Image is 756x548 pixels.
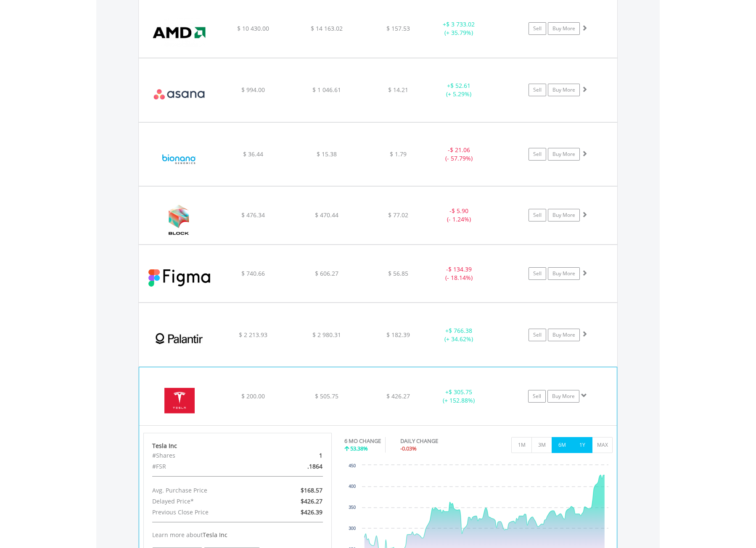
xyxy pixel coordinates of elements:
[449,327,472,335] span: $ 766.38
[349,464,356,468] text: 450
[531,437,552,453] button: 3M
[450,146,470,154] span: $ 21.06
[239,331,267,339] span: $ 2 213.93
[446,20,475,28] span: $ 3 733.02
[552,437,572,453] button: 6M
[350,445,368,452] span: 53.38%
[243,150,263,158] span: $ 36.44
[449,388,472,396] span: $ 305.75
[547,390,579,403] a: Buy More
[312,331,341,339] span: $ 2 980.31
[315,392,338,400] span: $ 505.75
[400,445,417,452] span: -0.03%
[237,24,269,32] span: $ 10 430.00
[529,329,546,341] a: Sell
[388,211,408,219] span: $ 77.02
[312,86,341,94] span: $ 1 046.61
[528,390,546,403] a: Sell
[529,22,546,35] a: Sell
[146,450,268,461] div: #Shares
[143,10,215,55] img: EQU.US.AMD.png
[241,392,265,400] span: $ 200.00
[450,82,471,90] span: $ 52.61
[427,265,491,282] div: - (- 18.14%)
[146,485,268,496] div: Avg. Purchase Price
[400,437,468,445] div: DAILY CHANGE
[427,20,491,37] div: + (+ 35.79%)
[427,207,491,224] div: - (- 1.24%)
[311,24,343,32] span: $ 14 163.02
[427,82,491,98] div: + (+ 5.29%)
[511,437,532,453] button: 1M
[548,209,580,221] a: Buy More
[548,267,580,280] a: Buy More
[241,269,265,277] span: $ 740.66
[548,329,580,341] a: Buy More
[388,269,408,277] span: $ 56.85
[315,269,338,277] span: $ 606.27
[452,207,468,215] span: $ 5.90
[152,442,323,450] div: Tesla Inc
[146,507,268,518] div: Previous Close Price
[548,84,580,96] a: Buy More
[315,211,338,219] span: $ 470.44
[427,327,491,343] div: + (+ 34.62%)
[448,265,472,273] span: $ 134.39
[301,497,322,505] span: $426.27
[301,486,322,494] span: $168.57
[548,22,580,35] a: Buy More
[529,209,546,221] a: Sell
[143,69,215,119] img: EQU.US.ASAN.png
[529,148,546,161] a: Sell
[241,211,265,219] span: $ 476.34
[268,461,329,472] div: .1864
[572,437,592,453] button: 1Y
[427,388,490,405] div: + (+ 152.88%)
[143,133,215,184] img: EQU.US.BNGO.png
[203,531,227,539] span: Tesla Inc
[349,526,356,531] text: 300
[548,148,580,161] a: Buy More
[146,461,268,472] div: #FSR
[529,84,546,96] a: Sell
[146,496,268,507] div: Delayed Price*
[592,437,613,453] button: MAX
[349,505,356,510] text: 350
[241,86,265,94] span: $ 994.00
[390,150,407,158] span: $ 1.79
[143,314,215,364] img: EQU.US.PLTR.png
[268,450,329,461] div: 1
[344,437,381,445] div: 6 MO CHANGE
[529,267,546,280] a: Sell
[301,508,322,516] span: $426.39
[386,24,410,32] span: $ 157.53
[152,531,323,539] div: Learn more about
[349,484,356,489] text: 400
[386,392,410,400] span: $ 426.27
[143,378,216,423] img: EQU.US.TSLA.png
[386,331,410,339] span: $ 182.39
[143,256,215,300] img: EQU.US.FIG.png
[317,150,337,158] span: $ 15.38
[143,197,215,242] img: EQU.US.XYZ.png
[388,86,408,94] span: $ 14.21
[427,146,491,163] div: - (- 57.79%)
